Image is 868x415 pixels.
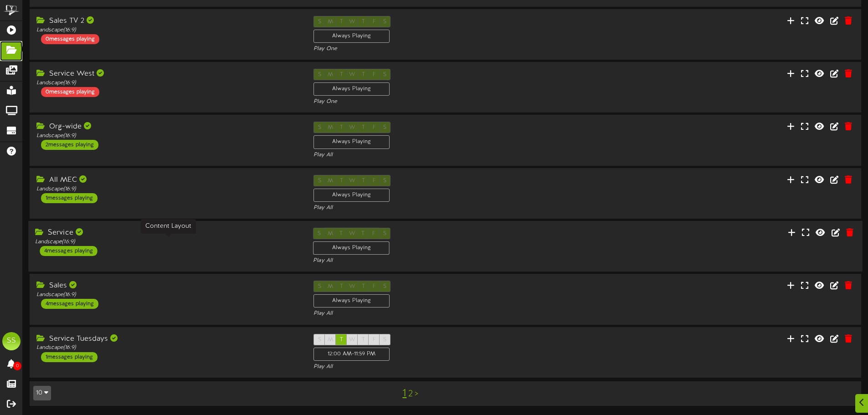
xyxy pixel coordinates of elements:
[41,299,98,309] div: 4 messages playing
[415,389,418,399] a: >
[408,389,413,399] a: 2
[36,69,300,79] div: Service West
[313,310,577,318] div: Play All
[313,189,390,202] div: Always Playing
[313,30,390,43] div: Always Playing
[41,193,98,203] div: 1 messages playing
[33,386,51,400] button: 10
[41,140,98,150] div: 2 messages playing
[318,337,321,343] span: S
[35,238,299,246] div: Landscape ( 16:9 )
[313,135,390,149] div: Always Playing
[36,281,300,291] div: Sales
[362,337,365,343] span: T
[313,45,577,53] div: Play One
[36,132,300,140] div: Landscape ( 16:9 )
[41,352,98,362] div: 1 messages playing
[36,344,300,352] div: Landscape ( 16:9 )
[313,241,390,255] div: Always Playing
[2,332,21,350] div: SS
[313,363,577,371] div: Play All
[36,334,300,344] div: Service Tuesdays
[35,228,299,238] div: Service
[36,16,300,26] div: Sales TV 2
[313,98,577,106] div: Play One
[13,362,21,370] span: 0
[313,204,577,212] div: Play All
[41,34,99,44] div: 0 messages playing
[36,122,300,132] div: Org-wide
[313,151,577,159] div: Play All
[402,388,406,400] a: 1
[340,337,343,343] span: T
[36,175,300,185] div: All MEC
[313,294,390,307] div: Always Playing
[328,337,333,343] span: M
[373,337,376,343] span: F
[36,291,300,299] div: Landscape ( 16:9 )
[383,337,386,343] span: S
[40,246,97,256] div: 4 messages playing
[349,337,355,343] span: W
[36,26,300,34] div: Landscape ( 16:9 )
[313,257,577,265] div: Play All
[41,87,99,97] div: 0 messages playing
[313,348,390,361] div: 12:00 AM - 11:59 PM
[36,79,300,87] div: Landscape ( 16:9 )
[313,82,390,96] div: Always Playing
[36,185,300,193] div: Landscape ( 16:9 )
